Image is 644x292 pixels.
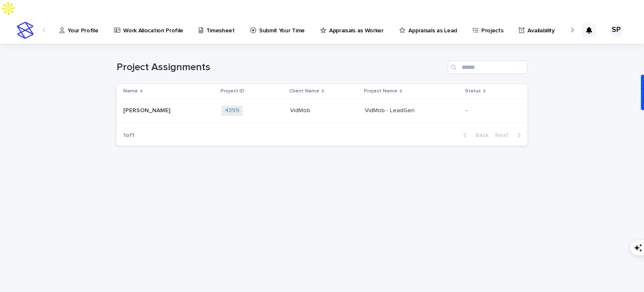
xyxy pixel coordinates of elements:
[225,107,239,114] a: 4399
[206,17,235,34] p: Timesheet
[289,87,319,96] p: Client Name
[457,132,492,139] button: Back
[123,17,183,34] p: Work Allocation Profile
[481,17,504,34] p: Projects
[290,105,312,114] p: VidMob
[319,17,387,43] a: Appraisals as Worker
[448,61,527,74] input: Search
[465,87,481,96] p: Status
[17,22,34,39] img: stacker-logo-s-only.png
[198,17,239,43] a: Timesheet
[408,17,457,34] p: Appraisals as Lead
[221,87,244,96] p: Project ID
[123,87,138,96] p: Name
[470,132,488,138] span: Back
[365,105,416,114] p: VidMob - LeadGen
[113,17,187,43] a: Work Allocation Profile
[117,99,527,123] tr: [PERSON_NAME][PERSON_NAME] 4399 VidMobVidMob VidMob - LeadGenVidMob - LeadGen -
[123,105,172,114] p: [PERSON_NAME]
[364,87,397,96] p: Project Name
[249,17,309,43] a: Submit Your Time
[259,17,305,34] p: Submit Your Time
[398,17,461,43] a: Appraisals as Lead
[472,17,507,43] a: Projects
[495,132,514,138] span: Next
[466,107,514,114] p: -
[610,24,623,37] div: SP
[117,125,141,146] p: 1 of 1
[59,17,102,43] a: Your Profile
[117,61,444,74] h1: Project Assignments
[527,17,554,34] p: Availability
[68,17,98,34] p: Your Profile
[492,132,527,139] button: Next
[518,17,558,43] a: Availability
[329,17,384,34] p: Appraisals as Worker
